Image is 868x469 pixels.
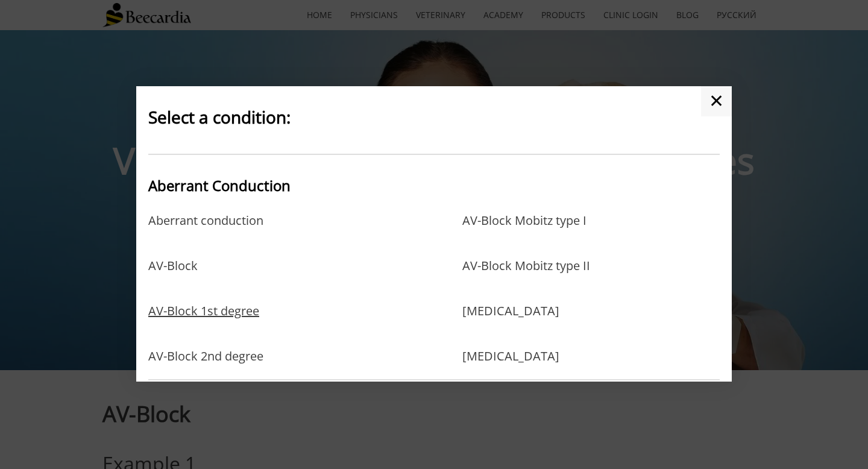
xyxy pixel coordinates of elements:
a: AV-Block [148,259,198,298]
a: AV-Block 2nd degree [148,349,263,364]
a: AV-Block 1st degree [148,304,259,343]
a: ✕ [701,86,732,116]
a: AV-Block Mobitz type I [462,213,587,253]
a: Aberrant conduction [148,213,263,253]
a: [MEDICAL_DATA] [462,304,559,343]
span: Aberrant Conduction [148,175,291,195]
a: [MEDICAL_DATA] [462,349,559,364]
a: AV-Block Mobitz type II [462,259,590,298]
span: Select a condition: [148,105,291,128]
